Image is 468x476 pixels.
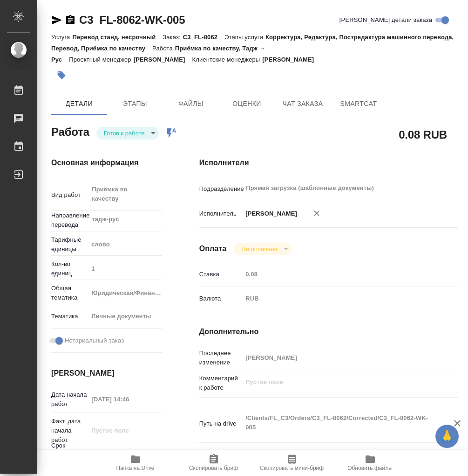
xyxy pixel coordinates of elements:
[175,450,253,476] button: Скопировать бриф
[192,56,263,63] p: Клиентские менеджеры
[242,291,436,307] div: RUB
[96,450,175,476] button: Папка на Drive
[134,56,192,63] p: [PERSON_NAME]
[439,427,455,446] span: 🙏
[88,308,172,324] div: Личные документы
[51,34,72,41] p: Услуга
[88,237,172,252] div: слово
[306,203,327,224] button: Удалить исполнителя
[88,424,162,437] input: Пустое поле
[242,267,436,281] input: Пустое поле
[51,441,88,469] p: Срок завершения работ
[189,465,238,471] span: Скопировать бриф
[57,98,102,110] span: Детали
[88,262,162,275] input: Пустое поле
[88,392,162,406] input: Пустое поле
[331,450,409,476] button: Обновить файлы
[199,374,243,392] p: Комментарий к работе
[51,284,88,302] p: Общая тематика
[113,98,157,110] span: Этапы
[65,336,124,345] span: Нотариальный заказ
[399,126,447,142] h2: 0.08 RUB
[88,448,162,462] input: Пустое поле
[199,209,243,218] p: Исполнитель
[242,410,436,435] textarea: /Clients/FL_C3/Orders/C3_FL-8062/Corrected/C3_FL-8062-WK-005
[152,45,175,52] p: Работа
[79,14,185,26] a: C3_FL-8062-WK-005
[51,235,88,254] p: Тарифные единицы
[234,243,291,255] div: Готов к работе
[51,312,88,321] p: Тематика
[51,157,162,168] h4: Основная информация
[224,98,269,110] span: Оценки
[262,56,321,63] p: [PERSON_NAME]
[339,15,432,25] span: [PERSON_NAME] детали заказа
[199,326,458,337] h4: Дополнительно
[199,349,243,367] p: Последнее изменение
[72,34,163,41] p: Перевод станд. несрочный
[88,285,172,301] div: Юридическая/Финансовая
[260,465,324,471] span: Скопировать мини-бриф
[435,425,459,448] button: 🙏
[65,14,76,26] button: Скопировать ссылку
[224,34,265,41] p: Этапы услуги
[199,243,227,254] h4: Оплата
[51,190,88,200] p: Вид работ
[51,259,88,278] p: Кол-во единиц
[199,270,243,279] p: Ставка
[199,184,243,194] p: Подразделение
[199,419,243,428] p: Путь на drive
[280,98,325,110] span: Чат заказа
[199,157,458,168] h4: Исполнители
[116,465,155,471] span: Папка на Drive
[163,34,183,41] p: Заказ:
[253,450,331,476] button: Скопировать мини-бриф
[69,56,133,63] p: Проектный менеджер
[51,417,88,445] p: Факт. дата начала работ
[51,390,88,409] p: Дата начала работ
[169,98,213,110] span: Файлы
[51,14,62,26] button: Скопировать ссылку для ЯМессенджера
[51,211,88,230] p: Направление перевода
[51,65,72,85] button: Добавить тэг
[51,368,162,379] h4: [PERSON_NAME]
[238,245,280,253] button: Не оплачена
[199,294,243,303] p: Валюта
[51,123,89,140] h2: Работа
[242,351,436,364] input: Пустое поле
[242,209,297,218] p: [PERSON_NAME]
[347,465,393,471] span: Обновить файлы
[101,129,148,137] button: Готов к работе
[183,34,224,41] p: C3_FL-8062
[336,98,381,110] span: SmartCat
[96,127,159,140] div: Готов к работе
